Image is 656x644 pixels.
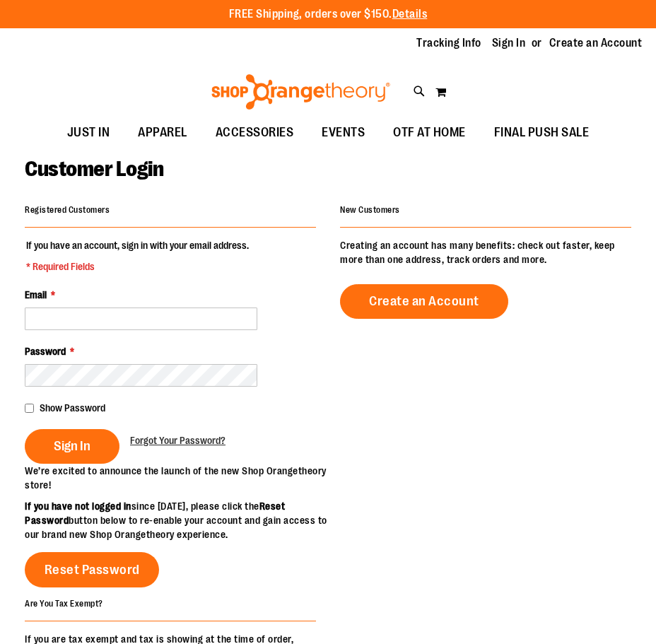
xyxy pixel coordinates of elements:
a: Forgot Your Password? [130,433,225,447]
span: Forgot Your Password? [130,435,225,446]
p: FREE Shipping, orders over $150. [229,6,428,23]
span: APPAREL [138,117,187,148]
a: APPAREL [124,117,201,149]
span: Sign In [54,438,90,454]
a: FINAL PUSH SALE [480,117,604,149]
span: Customer Login [25,157,163,181]
a: Sign In [492,35,526,51]
a: Create an Account [340,284,508,319]
span: FINAL PUSH SALE [494,117,590,148]
strong: Are You Tax Exempt? [25,598,103,608]
a: ACCESSORIES [201,117,308,149]
img: Shop Orangetheory [209,74,392,110]
p: since [DATE], please click the button below to re-enable your account and gain access to our bran... [25,499,328,541]
span: * Required Fields [26,259,249,274]
a: Details [392,8,428,21]
a: Create an Account [549,35,643,51]
p: Creating an account has many benefits: check out faster, keep more than one address, track orders... [340,238,631,267]
a: EVENTS [307,117,379,149]
a: Reset Password [25,552,159,587]
span: Reset Password [45,562,140,578]
span: JUST IN [67,117,110,148]
span: OTF AT HOME [393,117,466,148]
span: Create an Account [369,293,479,309]
span: ACCESSORIES [216,117,294,148]
a: Tracking Info [416,35,481,51]
button: Sign In [25,429,119,464]
span: Show Password [40,402,105,414]
span: EVENTS [322,117,365,148]
p: We’re excited to announce the launch of the new Shop Orangetheory store! [25,464,328,492]
strong: Reset Password [25,500,285,526]
legend: If you have an account, sign in with your email address. [25,238,250,274]
strong: New Customers [340,205,400,215]
strong: If you have not logged in [25,500,131,512]
strong: Registered Customers [25,205,110,215]
span: Email [25,289,47,300]
a: OTF AT HOME [379,117,480,149]
a: JUST IN [53,117,124,149]
span: Password [25,346,66,357]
